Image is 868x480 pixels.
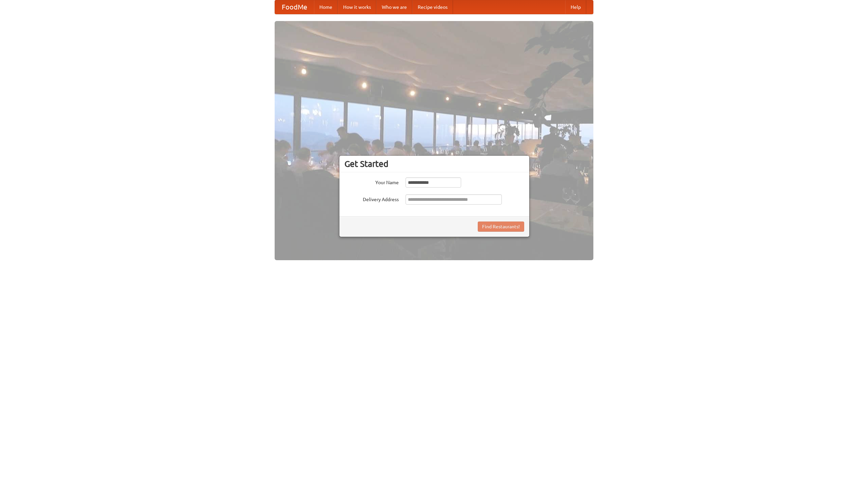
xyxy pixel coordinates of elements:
a: Help [565,0,586,14]
a: How it works [338,0,376,14]
a: Home [314,0,338,14]
label: Your Name [344,177,399,186]
h3: Get Started [344,159,524,169]
a: FoodMe [275,0,314,14]
label: Delivery Address [344,194,399,203]
a: Recipe videos [412,0,453,14]
a: Who we are [376,0,412,14]
button: Find Restaurants! [478,222,524,232]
